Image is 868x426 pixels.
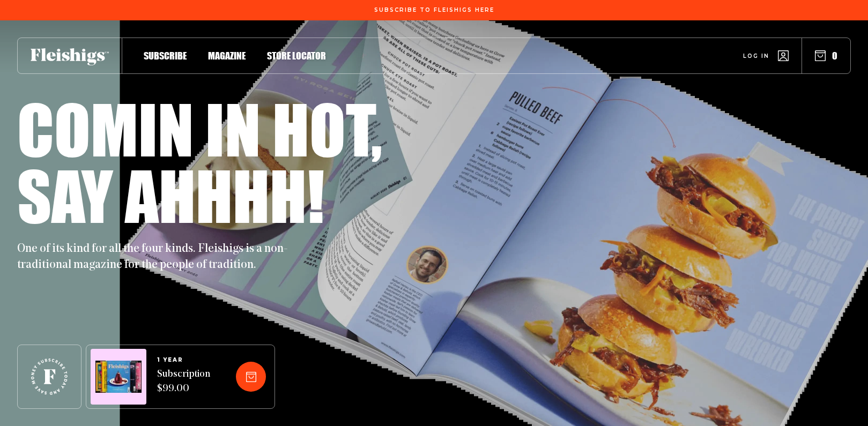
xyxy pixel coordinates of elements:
[208,48,246,63] a: Magazine
[157,357,210,397] a: 1 YEARSubscription $99.00
[267,50,326,62] span: Store locator
[374,7,494,13] span: Subscribe To Fleishigs Here
[17,162,324,228] h1: Say ahhhh!
[743,50,789,61] a: Log in
[17,95,382,162] h1: Comin in hot,
[208,50,246,62] span: Magazine
[144,50,187,62] span: Subscribe
[815,50,837,62] button: 0
[372,7,496,12] a: Subscribe To Fleishigs Here
[157,357,210,363] span: 1 YEAR
[157,368,210,397] span: Subscription $99.00
[267,48,326,63] a: Store locator
[144,48,187,63] a: Subscribe
[95,361,142,393] img: Magazines image
[17,241,296,273] p: One of its kind for all the four kinds. Fleishigs is a non-traditional magazine for the people of...
[743,52,769,60] span: Log in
